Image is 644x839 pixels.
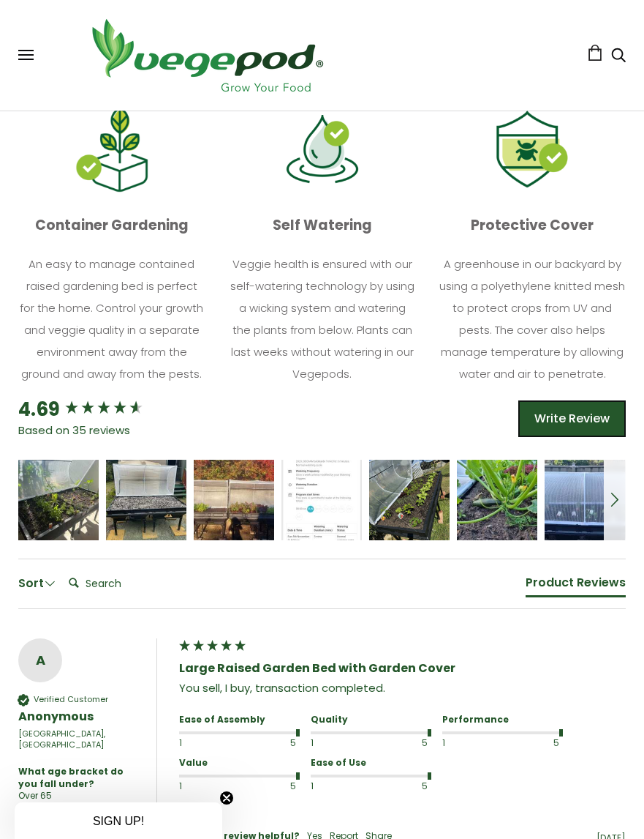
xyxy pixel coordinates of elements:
div: Performance [442,714,559,726]
p: Container Gardening [18,212,205,239]
p: A greenhouse in our backyard by using a polyethylene knitted mesh to protect crops from UV and pe... [439,253,626,385]
div: 1 [311,780,348,793]
img: Vegepod [79,15,335,96]
div: A [18,649,62,671]
img: Review Image - Large Raised Garden Bed with VegeCover 2m x 1m [457,460,537,540]
div: Reviews Tabs [526,574,626,604]
label: Search: [62,568,63,569]
div: 1 [179,737,216,750]
div: 1 [442,737,480,750]
a: Search [611,49,626,64]
div: 5 [259,737,296,750]
div: Over 65 [18,790,52,802]
div: SIGN UP!Close teaser [15,802,222,839]
span: SIGN UP! [93,815,144,827]
div: 5 [259,780,296,793]
img: Review Image - Large Raised Garden Bed with VegeCover 2m x 1m [281,460,362,540]
div: What age bracket do you fall under? [18,766,135,791]
div: 4.69 star rating [64,399,144,419]
div: Large Raised Garden Bed with Garden Cover [179,660,626,676]
div: 5 [522,737,559,750]
div: Quality [311,714,428,726]
div: Sort [18,575,56,592]
div: 4.69 [18,396,60,422]
div: Ease of Assembly [179,714,296,726]
div: 5 [390,780,428,793]
div: 1 [311,737,348,750]
div: Overall product rating out of 5: 4.69 [18,396,172,422]
div: 1 [179,780,216,793]
img: Review Image - Large Raised Garden Bed with VegeCover 2m x 1m [194,460,274,540]
div: 5 [390,737,428,750]
img: Review Image - Large Raised Garden Bed with VegeCover 2m x 1m [18,460,99,540]
input: Search [63,569,180,598]
div: Product Reviews [526,575,626,591]
p: Veggie health is ensured with our self-watering technology by using a wicking system and watering... [229,253,416,385]
div: Verified Customer [34,694,108,705]
div: Anonymous [18,709,142,725]
div: You sell, I buy, transaction completed. [179,680,626,696]
div: [GEOGRAPHIC_DATA], [GEOGRAPHIC_DATA] [18,728,142,751]
button: Close teaser [219,791,234,805]
div: 5 star rating [178,638,247,657]
img: Review Image - Large Raised Garden Bed with VegeCover 2m x 1m [369,460,450,540]
img: Review Image - Large Raised Garden Bed with VegeCover 2m x 1m [106,460,186,540]
img: Review Image - Large Raised Garden Bed with VegeCover 2m x 1m [545,460,625,540]
p: Protective Cover [439,212,626,239]
div: Write Review [518,400,626,437]
div: Ease of Use [311,757,428,769]
div: Based on 35 reviews [18,422,172,438]
p: An easy to manage contained raised gardening bed is perfect for the home. Control your growth and... [18,253,205,385]
p: Self Watering [229,212,416,239]
div: Value [179,757,296,769]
